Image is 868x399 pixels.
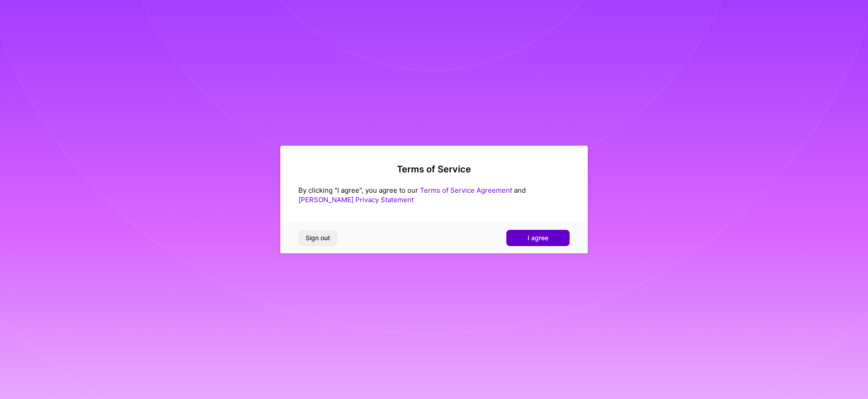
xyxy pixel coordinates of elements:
a: Terms of Service Agreement [420,186,512,195]
button: Sign out [298,230,337,246]
span: Sign out [306,233,330,242]
button: I agree [506,230,570,246]
div: By clicking "I agree", you agree to our and [298,185,570,204]
h2: Terms of Service [298,164,570,175]
span: I agree [528,233,548,242]
a: [PERSON_NAME] Privacy Statement [298,195,414,204]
